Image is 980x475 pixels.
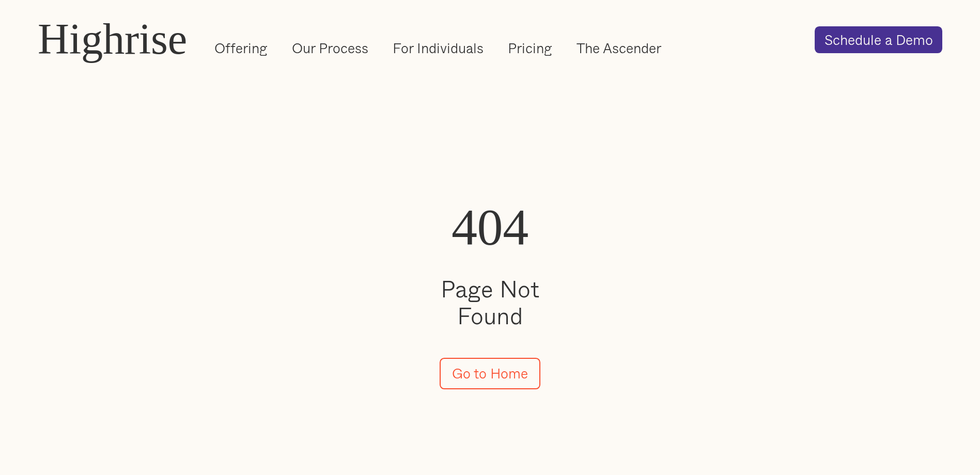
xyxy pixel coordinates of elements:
a: For Individuals [393,39,484,57]
a: Schedule a Demo [815,26,942,53]
h2: Page Not Found [413,275,568,328]
h1: 404 [413,199,568,256]
a: Pricing [508,39,552,57]
a: Highrise [38,15,187,64]
a: Offering [214,39,267,57]
a: Go to Home [440,358,540,389]
a: The Ascender [577,39,661,57]
a: Our Process [292,39,368,57]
